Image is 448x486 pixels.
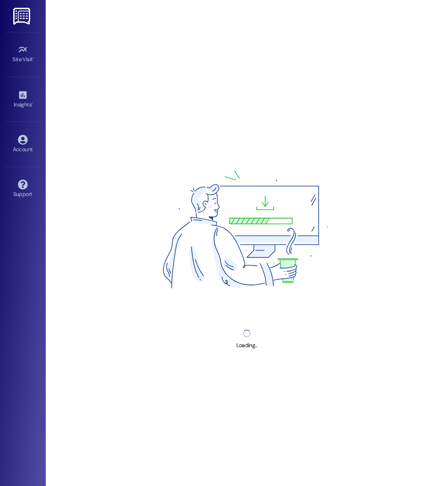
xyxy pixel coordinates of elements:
[5,87,41,112] a: Insights •
[5,42,41,67] a: Site Visit •
[236,341,257,350] div: Loading...
[5,132,41,157] a: Account
[13,8,32,25] img: ResiDesk Logo
[33,55,34,61] span: •
[5,177,41,201] a: Support
[32,100,33,106] span: •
